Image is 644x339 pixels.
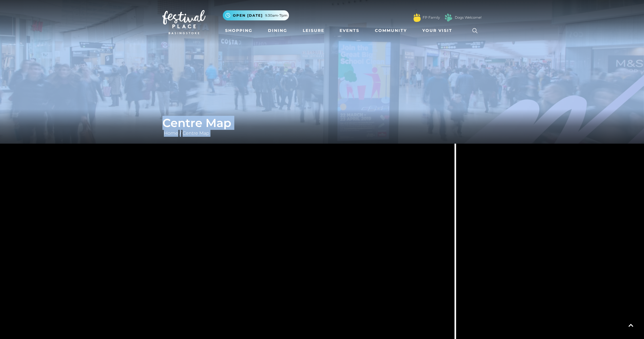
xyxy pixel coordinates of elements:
[162,116,482,130] h1: Centre Map
[233,13,263,18] span: Open [DATE]
[265,13,287,18] span: 9.30am-7pm
[300,25,327,36] a: Leisure
[162,10,206,34] img: Festival Place Logo
[223,10,289,20] button: Open [DATE] 9.30am-7pm
[266,25,290,36] a: Dining
[158,116,486,137] div: /
[420,25,457,36] a: Your Visit
[181,130,211,136] a: Centre Map
[337,25,362,36] a: Events
[162,130,180,136] a: Home
[423,15,440,20] a: FP Family
[422,28,452,34] span: Your Visit
[455,15,482,20] a: Dogs Welcome!
[223,25,255,36] a: Shopping
[373,25,409,36] a: Community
